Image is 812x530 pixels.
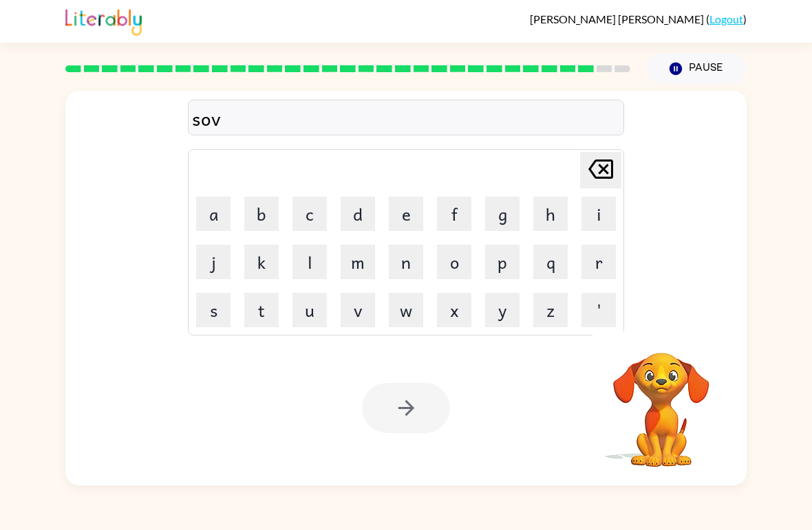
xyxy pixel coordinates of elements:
button: d [341,197,375,231]
button: i [581,197,616,231]
div: ( ) [530,12,747,25]
button: a [196,197,231,231]
button: w [389,293,423,327]
div: sov [192,104,620,133]
video: Your browser must support playing .mp4 files to use Literably. Please try using another browser. [592,331,730,469]
button: v [341,293,375,327]
button: f [437,197,471,231]
button: Pause [647,53,747,85]
span: [PERSON_NAME] [PERSON_NAME] [530,12,706,25]
button: k [244,245,279,279]
button: g [485,197,520,231]
button: h [533,197,568,231]
button: q [533,245,568,279]
button: ' [581,293,616,327]
button: u [292,293,327,327]
button: y [485,293,520,327]
button: s [196,293,231,327]
a: Logout [709,12,743,25]
button: r [581,245,616,279]
button: l [292,245,327,279]
button: z [533,293,568,327]
button: j [196,245,231,279]
img: Literably [65,5,142,36]
button: o [437,245,471,279]
button: b [244,197,279,231]
button: e [389,197,423,231]
button: n [389,245,423,279]
button: t [244,293,279,327]
button: c [292,197,327,231]
button: p [485,245,520,279]
button: x [437,293,471,327]
button: m [341,245,375,279]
